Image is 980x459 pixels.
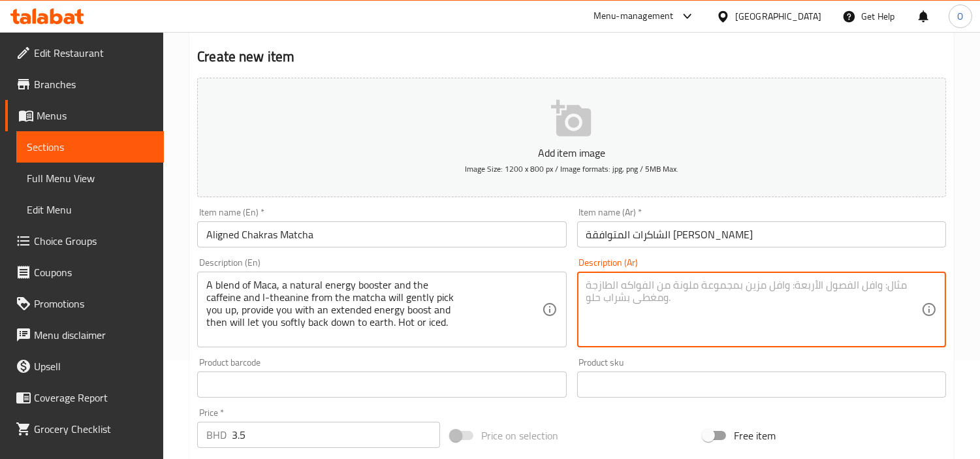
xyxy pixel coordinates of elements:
span: Choice Groups [34,233,153,249]
input: Enter name Ar [577,221,946,247]
span: Free item [734,428,776,443]
h2: Create new item [197,47,946,67]
a: Sections [16,131,164,163]
span: Grocery Checklist [34,421,153,437]
p: Add item image [217,145,926,161]
span: Image Size: 1200 x 800 px / Image formats: jpg, png / 5MB Max. [465,161,678,176]
span: Sections [27,139,153,155]
input: Please enter price [232,422,440,448]
textarea: A blend of Maca, a natural energy booster and the caffeine and l-theanine from the matcha will ge... [206,279,541,341]
span: Menus [37,108,153,123]
a: Branches [5,69,164,100]
a: Grocery Checklist [5,413,164,445]
a: Choice Groups [5,225,164,257]
button: Add item imageImage Size: 1200 x 800 px / Image formats: jpg, png / 5MB Max. [197,78,946,197]
span: Price on selection [481,428,558,443]
span: Edit Restaurant [34,45,153,61]
a: Full Menu View [16,163,164,194]
span: Menu disclaimer [34,327,153,343]
span: Promotions [34,296,153,311]
a: Promotions [5,288,164,319]
div: [GEOGRAPHIC_DATA] [735,9,821,24]
span: Branches [34,76,153,92]
input: Please enter product sku [577,372,946,398]
a: Coverage Report [5,382,164,413]
a: Upsell [5,351,164,382]
span: Coupons [34,264,153,280]
span: Upsell [34,358,153,374]
span: Edit Menu [27,202,153,217]
span: Coverage Report [34,390,153,405]
a: Edit Menu [16,194,164,225]
div: Menu-management [593,8,674,24]
p: BHD [206,427,227,443]
a: Menus [5,100,164,131]
input: Please enter product barcode [197,372,566,398]
span: Full Menu View [27,170,153,186]
a: Edit Restaurant [5,37,164,69]
span: O [957,9,963,24]
a: Coupons [5,257,164,288]
input: Enter name En [197,221,566,247]
a: Menu disclaimer [5,319,164,351]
